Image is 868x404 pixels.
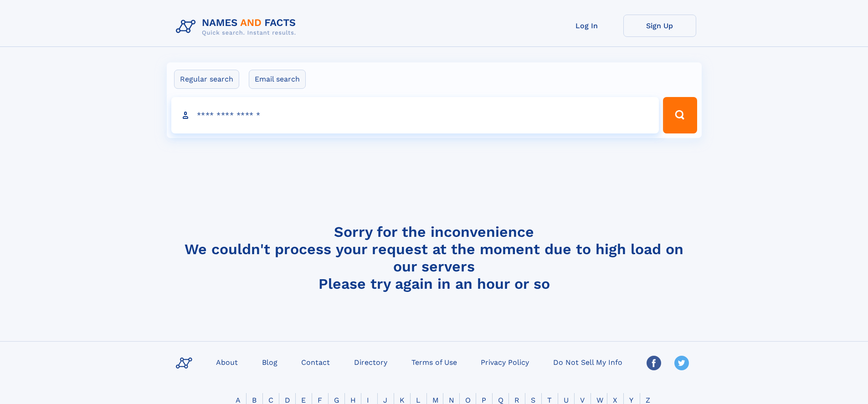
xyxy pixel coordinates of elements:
label: Email search [249,70,306,89]
a: Contact [298,355,334,368]
a: Directory [350,355,391,368]
a: Blog [258,355,281,368]
a: Sign Up [623,15,696,37]
img: Facebook [647,356,661,370]
img: Logo Names and Facts [172,15,303,39]
a: Privacy Policy [477,355,533,368]
img: Twitter [674,356,689,370]
a: Log In [550,15,623,37]
input: search input [171,97,659,133]
label: Regular search [174,70,239,89]
h4: Sorry for the inconvenience We couldn't process your request at the moment due to high load on ou... [172,223,696,292]
a: Terms of Use [408,355,461,368]
a: Do Not Sell My Info [550,355,626,368]
button: Search Button [663,97,697,133]
a: About [212,355,241,368]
